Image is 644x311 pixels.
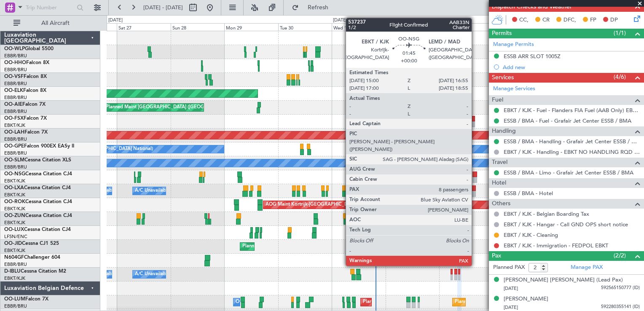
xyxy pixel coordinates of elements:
div: Add new [503,64,640,71]
a: EBBR/BRU [4,53,27,59]
span: Others [492,199,510,209]
a: LFSN/ENC [4,233,27,240]
span: OO-JID [4,241,22,246]
a: EBKT/KJK [4,178,25,184]
a: EBKT/KJK [4,122,25,129]
span: OO-LXA [4,185,24,190]
div: Planned Maint Kortrijk-[GEOGRAPHIC_DATA] [242,240,341,253]
span: OO-ZUN [4,213,25,218]
span: N604GF [4,255,24,260]
a: ESSB / BMA - Fuel - Grafair Jet Center ESSB / BMA [504,117,631,124]
a: EBBR/BRU [4,261,27,268]
span: Travel [492,158,507,167]
span: Hotel [492,178,506,188]
span: OO-GPE [4,144,24,149]
span: FP [590,16,596,24]
span: Fuel [492,95,503,105]
div: Mon 29 [224,23,278,31]
a: OO-LUMFalcon 7X [4,297,48,302]
a: OO-NSGCessna Citation CJ4 [4,172,72,177]
a: EBBR/BRU [4,150,27,156]
div: Tue 30 [278,23,332,31]
span: OO-LUM [4,297,25,302]
a: OO-ZUNCessna Citation CJ4 [4,213,72,218]
a: EBKT/KJK [4,275,25,282]
a: OO-WLPGlobal 5500 [4,46,54,51]
a: EBKT / KJK - Hangar - Call GND OPS short notice [504,221,628,228]
span: OO-LUX [4,227,24,232]
a: ESSB / BMA - Hotel [504,190,553,197]
span: Permits [492,29,512,38]
a: EBKT / KJK - Fuel - Flanders FIA Fuel (AAB Only) EBKT / KJK [504,107,640,114]
div: No Crew Malaga [388,143,424,155]
div: [PERSON_NAME] [PERSON_NAME] (Lead Pax) [504,276,623,284]
a: EBKT/KJK [4,220,25,226]
a: OO-ROKCessna Citation CJ4 [4,199,72,204]
span: Dispatch Checks and Weather [492,2,572,12]
a: OO-LUXCessna Citation CJ4 [4,227,71,232]
div: [PERSON_NAME] [504,295,548,303]
a: EBKT/KJK [4,192,25,198]
span: OO-FSX [4,116,24,121]
a: OO-LAHFalcon 7X [4,130,48,135]
label: Planned PAX [493,263,525,272]
span: DFC, [563,16,576,24]
span: [DATE] [504,304,518,311]
a: OO-GPEFalcon 900EX EASy II [4,144,74,149]
div: A/C Unavailable [GEOGRAPHIC_DATA]-[GEOGRAPHIC_DATA] [135,268,269,281]
div: Planned Maint [GEOGRAPHIC_DATA] ([GEOGRAPHIC_DATA] National) [363,296,515,308]
div: AOG Maint Kortrijk-[GEOGRAPHIC_DATA] [266,198,357,211]
a: EBBR/BRU [4,164,27,170]
div: Planned Maint [GEOGRAPHIC_DATA] ([GEOGRAPHIC_DATA]) [106,101,239,114]
a: Manage Services [493,85,535,93]
a: OO-FSXFalcon 7X [4,116,47,121]
div: Sun 28 [171,23,224,31]
div: Owner Melsbroek Air Base [236,296,293,308]
a: OO-AIEFalcon 7X [4,102,46,107]
a: OO-SLMCessna Citation XLS [4,158,71,163]
div: A/C Unavailable [135,185,170,197]
span: Handling [492,126,516,136]
span: Services [492,73,514,83]
a: N604GFChallenger 604 [4,255,60,260]
a: OO-LXACessna Citation CJ4 [4,185,71,190]
span: OO-ROK [4,199,25,204]
a: EBBR/BRU [4,108,27,115]
a: Manage PAX [571,263,603,272]
input: Trip Number [26,1,74,14]
a: EBBR/BRU [4,94,27,101]
a: EBKT / KJK - Belgian Boarding Tax [504,210,589,217]
span: CC, [519,16,529,24]
a: D-IBLUCessna Citation M2 [4,269,66,274]
a: EBBR/BRU [4,80,27,87]
span: OO-SLM [4,158,24,163]
div: Wed 1 [332,23,385,31]
a: OO-VSFFalcon 8X [4,74,47,79]
div: [DATE] [108,17,123,24]
span: DP [610,16,618,24]
span: Pax [492,251,501,261]
span: All Aircraft [22,20,89,26]
a: ESSB / BMA - Limo - Grafair Jet Center ESSB / BMA [504,169,633,176]
a: OO-HHOFalcon 8X [4,60,49,65]
span: D-IBLU [4,269,21,274]
span: [DATE] [504,285,518,292]
span: (4/6) [614,72,626,81]
a: OO-JIDCessna CJ1 525 [4,241,59,246]
div: Sat 27 [117,23,170,31]
span: OO-AIE [4,102,22,107]
a: EBKT/KJK [4,206,25,212]
a: EBKT / KJK - Handling - EBKT NO HANDLING RQD FOR CJ [504,148,640,155]
div: [DATE] [333,17,347,24]
span: (2/2) [614,251,626,260]
div: ESSB ARR SLOT 1005Z [504,53,561,60]
a: EBKT / KJK - Immigration - FEDPOL EBKT [504,242,608,249]
span: [DATE] - [DATE] [143,4,183,11]
span: OO-ELK [4,88,23,93]
button: Refresh [288,1,338,14]
a: ESSB / BMA - Handling - Grafair Jet Center ESSB / BMA [504,138,640,145]
span: OO-HHO [4,60,26,65]
span: Refresh [301,5,336,11]
a: EBKT/KJK [4,247,25,254]
span: 592280355141 (ID) [601,303,640,311]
